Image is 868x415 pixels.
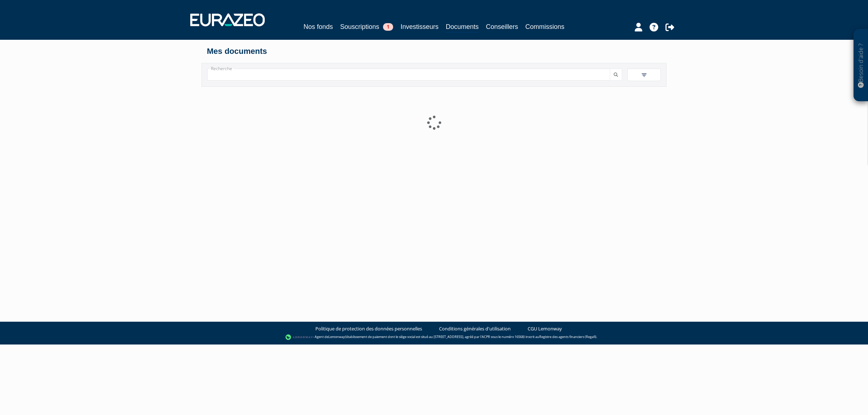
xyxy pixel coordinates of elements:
[486,22,518,32] a: Conseillers
[439,325,511,332] a: Conditions générales d'utilisation
[207,47,661,56] h4: Mes documents
[539,335,596,339] a: Registre des agents financiers (Regafi)
[857,33,865,98] p: Besoin d'aide ?
[285,334,313,341] img: logo-lemonway.png
[340,22,393,32] a: Souscriptions1
[400,22,438,32] a: Investisseurs
[7,334,861,341] div: - Agent de (établissement de paiement dont le siège social est situé au [STREET_ADDRESS], agréé p...
[526,22,565,32] a: Commissions
[446,22,479,33] a: Documents
[328,335,345,339] a: Lemonway
[315,325,422,332] a: Politique de protection des données personnelles
[303,22,333,32] a: Nos fonds
[383,23,393,31] span: 1
[528,325,562,332] a: CGU Lemonway
[207,69,610,81] input: Recherche
[641,72,647,78] img: filter.svg
[190,13,265,26] img: 1732889491-logotype_eurazeo_blanc_rvb.png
